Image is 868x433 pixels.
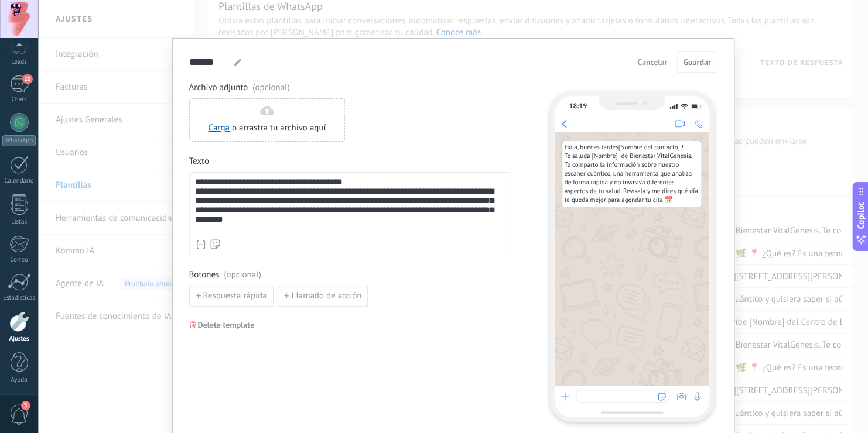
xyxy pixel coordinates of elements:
[2,59,36,66] div: Leads
[632,53,672,71] button: Cancelar
[252,82,289,94] span: (opcional)
[2,135,36,146] div: WhatsApp
[21,401,30,410] span: 3
[232,122,326,134] span: o arrastra tu archivo aquí
[224,269,261,281] span: (opcional)
[189,156,510,167] span: Texto
[203,292,267,300] span: Respuesta rápida
[2,376,36,384] div: Ayuda
[637,58,667,66] span: Cancelar
[2,96,36,104] div: Chats
[292,292,362,300] span: Llamado de acción
[855,202,867,229] span: Copilot
[2,294,36,302] div: Estadísticas
[565,143,699,205] span: Hola, buenas tardes[Nombre del contacto] ! Te saluda [Nombre] de Bienestar VitalGenesis. Te compa...
[189,82,510,94] span: Archivo adjunto
[189,286,274,307] button: Respuesta rápida
[2,218,36,226] div: Listas
[198,321,255,329] span: Delete template
[22,74,32,84] span: 20
[2,177,36,185] div: Calendario
[2,256,36,264] div: Correo
[683,58,710,66] span: Guardar
[569,102,587,111] div: 18:19
[184,316,260,334] button: Delete template
[209,122,230,133] a: Carga
[676,51,717,73] button: Guardar
[2,335,36,343] div: Ajustes
[189,269,510,281] span: Botones
[278,286,368,307] button: Llamado de acción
